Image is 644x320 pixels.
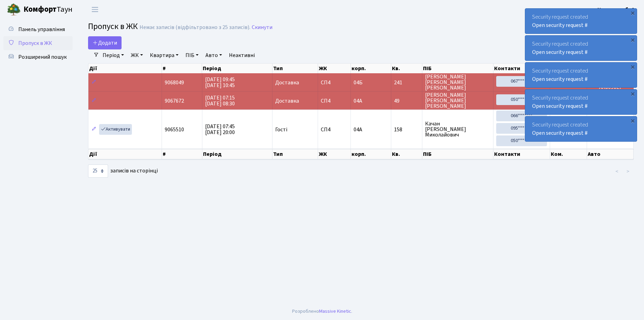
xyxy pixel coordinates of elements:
th: ЖК [318,64,351,73]
a: Квартира [147,49,181,61]
div: × [629,9,636,16]
select: записів на сторінці [88,164,108,178]
span: 04Б [354,79,363,86]
span: Панель управління [18,26,65,33]
div: × [629,63,636,70]
span: Доставка [275,98,299,104]
img: logo.png [7,3,21,17]
label: записів на сторінці [88,164,158,178]
span: 04А [354,97,362,105]
th: Кв. [391,149,422,159]
div: Security request created [525,90,637,114]
th: # [162,149,202,159]
a: Період [100,49,127,61]
a: Open security request # [532,75,588,83]
span: Качан [PERSON_NAME] Миколайович [425,121,490,138]
th: Тип [272,64,318,73]
div: × [629,90,636,97]
th: Дії [88,149,162,159]
th: Контакти [493,149,550,159]
div: Розроблено . [292,308,352,315]
a: Активувати [99,124,132,135]
th: корп. [351,64,392,73]
span: 04А [354,126,362,133]
th: Ком. [550,149,587,159]
span: Пропуск в ЖК [88,20,138,32]
th: # [162,64,202,73]
span: Таун [23,4,73,16]
th: Кв. [391,64,422,73]
span: 241 [394,80,419,85]
a: Пропуск в ЖК [3,36,73,50]
div: × [629,117,636,124]
a: Авто [203,49,225,61]
a: Open security request # [532,48,588,56]
th: Дії [88,64,162,73]
span: Гості [275,127,287,132]
div: Security request created [525,63,637,87]
b: Консьєрж б. 4. [597,6,636,13]
b: Комфорт [23,4,57,15]
a: Open security request # [532,129,588,137]
a: ПІБ [183,49,201,61]
span: [DATE] 07:15 [DATE] 08:30 [205,94,235,107]
span: СП4 [321,80,348,85]
th: Авто [587,149,634,159]
th: Контакти [493,64,550,73]
th: Період [202,64,272,73]
div: Security request created [525,36,637,60]
a: Розширений пошук [3,50,73,64]
span: СП4 [321,127,348,132]
span: 9068049 [165,79,184,86]
th: ПІБ [422,64,493,73]
span: Пропуск в ЖК [18,39,52,47]
span: [PERSON_NAME] [PERSON_NAME] [PERSON_NAME] [425,92,490,109]
div: × [629,36,636,43]
span: [PERSON_NAME] [PERSON_NAME] [PERSON_NAME] [425,74,490,91]
span: 49 [394,98,419,104]
span: [DATE] 07:45 [DATE] 20:00 [205,123,235,136]
span: Доставка [275,80,299,85]
a: Open security request # [532,102,588,110]
th: ПІБ [422,149,493,159]
th: корп. [351,149,392,159]
span: Додати [93,39,117,47]
button: Переключити навігацію [86,4,104,15]
span: СП4 [321,98,348,104]
span: [DATE] 09:45 [DATE] 10:45 [205,76,235,89]
th: Період [202,149,273,159]
div: Security request created [525,9,637,34]
th: Тип [272,149,318,159]
a: Скинути [252,24,272,31]
span: 9067672 [165,97,184,105]
a: Massive Kinetic [319,308,351,315]
span: Розширений пошук [18,53,67,61]
a: Неактивні [226,49,258,61]
span: 9065510 [165,126,184,133]
div: Немає записів (відфільтровано з 25 записів). [140,24,250,31]
a: Консьєрж б. 4. [597,6,636,14]
a: Open security request # [532,21,588,29]
th: ЖК [318,149,351,159]
span: 158 [394,127,419,132]
a: ЖК [128,49,146,61]
a: Додати [88,36,122,49]
div: Security request created [525,116,637,141]
a: Панель управління [3,22,73,36]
